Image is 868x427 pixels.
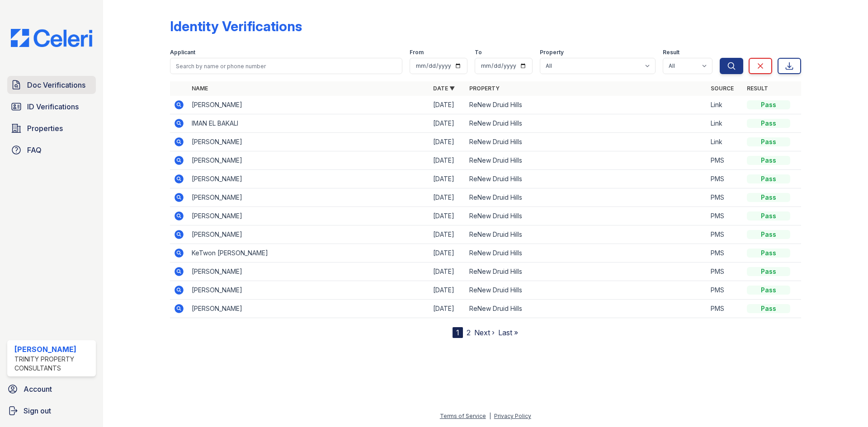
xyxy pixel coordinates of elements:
[429,188,466,207] td: [DATE]
[466,244,707,263] td: ReNew Druid Hills
[188,300,429,318] td: [PERSON_NAME]
[4,380,99,398] a: Account
[453,327,463,338] div: 1
[747,137,790,146] div: Pass
[429,151,466,170] td: [DATE]
[466,133,707,151] td: ReNew Druid Hills
[747,286,790,295] div: Pass
[429,207,466,225] td: [DATE]
[4,402,99,420] a: Sign out
[707,133,743,151] td: Link
[433,85,455,92] a: Date ▼
[467,328,471,337] a: 2
[188,170,429,188] td: [PERSON_NAME]
[440,413,486,419] a: Terms of Service
[707,244,743,263] td: PMS
[429,300,466,318] td: [DATE]
[170,49,195,56] label: Applicant
[747,85,768,92] a: Result
[747,249,790,258] div: Pass
[747,100,790,109] div: Pass
[747,304,790,313] div: Pass
[24,384,52,394] span: Account
[466,207,707,225] td: ReNew Druid Hills
[498,328,518,337] a: Last »
[469,85,500,92] a: Property
[188,151,429,170] td: [PERSON_NAME]
[707,207,743,225] td: PMS
[188,188,429,207] td: [PERSON_NAME]
[188,133,429,151] td: [PERSON_NAME]
[429,170,466,188] td: [DATE]
[466,263,707,281] td: ReNew Druid Hills
[188,281,429,300] td: [PERSON_NAME]
[188,114,429,133] td: IMAN EL BAKALI
[747,119,790,128] div: Pass
[24,405,51,416] span: Sign out
[7,98,96,116] a: ID Verifications
[429,96,466,114] td: [DATE]
[14,344,92,355] div: [PERSON_NAME]
[188,225,429,244] td: [PERSON_NAME]
[707,151,743,170] td: PMS
[540,49,564,56] label: Property
[27,80,85,90] span: Doc Verifications
[466,225,707,244] td: ReNew Druid Hills
[7,141,96,159] a: FAQ
[707,300,743,318] td: PMS
[707,263,743,281] td: PMS
[747,267,790,276] div: Pass
[170,18,302,34] div: Identity Verifications
[466,300,707,318] td: ReNew Druid Hills
[429,281,466,300] td: [DATE]
[192,85,208,92] a: Name
[489,413,491,419] div: |
[475,49,482,56] label: To
[14,355,92,373] div: Trinity Property Consultants
[27,145,42,155] span: FAQ
[429,114,466,133] td: [DATE]
[747,211,790,221] div: Pass
[466,151,707,170] td: ReNew Druid Hills
[429,133,466,151] td: [DATE]
[466,96,707,114] td: ReNew Druid Hills
[410,49,424,56] label: From
[188,96,429,114] td: [PERSON_NAME]
[188,263,429,281] td: [PERSON_NAME]
[474,328,495,337] a: Next ›
[466,281,707,300] td: ReNew Druid Hills
[429,263,466,281] td: [DATE]
[429,244,466,263] td: [DATE]
[7,76,96,94] a: Doc Verifications
[188,244,429,263] td: KeTwon [PERSON_NAME]
[429,225,466,244] td: [DATE]
[466,170,707,188] td: ReNew Druid Hills
[707,281,743,300] td: PMS
[466,188,707,207] td: ReNew Druid Hills
[707,114,743,133] td: Link
[707,225,743,244] td: PMS
[663,49,679,56] label: Result
[188,207,429,225] td: [PERSON_NAME]
[747,230,790,239] div: Pass
[27,123,63,134] span: Properties
[707,170,743,188] td: PMS
[747,193,790,202] div: Pass
[4,29,99,47] img: CE_Logo_Blue-a8612792a0a2168367f1c8372b55b34899dd931a85d93a1a3d3e32e68fde9ad4.png
[747,156,790,165] div: Pass
[466,114,707,133] td: ReNew Druid Hills
[711,85,734,92] a: Source
[707,188,743,207] td: PMS
[170,58,402,74] input: Search by name or phone number
[494,413,531,419] a: Privacy Policy
[7,119,96,137] a: Properties
[747,174,790,183] div: Pass
[27,101,79,112] span: ID Verifications
[707,96,743,114] td: Link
